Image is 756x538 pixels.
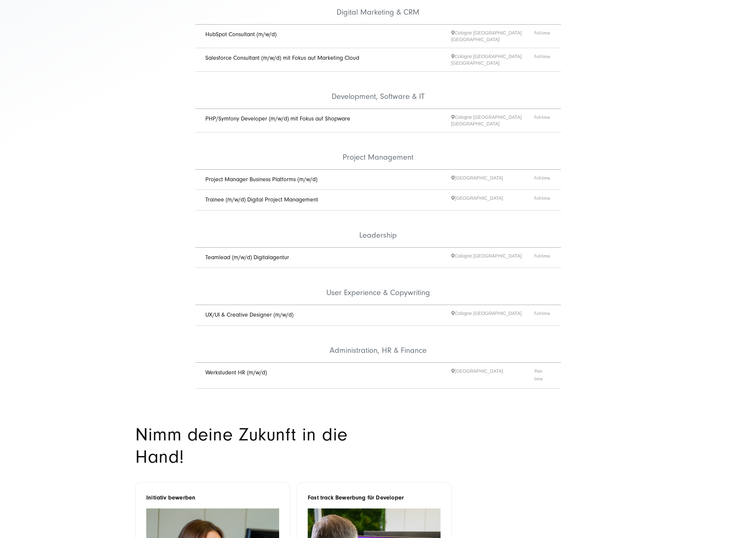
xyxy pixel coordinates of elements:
[534,114,551,127] span: Full-time
[451,30,534,43] span: Cologne [GEOGRAPHIC_DATA] [GEOGRAPHIC_DATA]
[205,311,293,318] a: UX/UI & Creative Designer (m/w/d)
[205,31,276,38] a: HubSpot Consultant (m/w/d)
[195,326,561,363] li: Administration, HR & Finance
[205,54,359,61] a: Salesforce Consultant (m/w/d) mit Fokus auf Marketing Cloud
[451,368,534,384] span: [GEOGRAPHIC_DATA]
[195,268,561,305] li: User Experience & Copywriting
[451,114,534,127] span: Cologne [GEOGRAPHIC_DATA] [GEOGRAPHIC_DATA]
[534,195,551,205] span: Full-time
[451,310,534,320] span: Cologne [GEOGRAPHIC_DATA]
[195,132,561,170] li: Project Management
[534,53,551,66] span: Full-time
[205,115,350,122] a: PHP/Symfony Developer (m/w/d) mit Fokus auf Shopware
[451,53,534,66] span: Cologne [GEOGRAPHIC_DATA] [GEOGRAPHIC_DATA]
[205,254,289,261] a: Teamlead (m/w/d) Digitalagentur
[146,493,279,502] h6: Initiativ bewerben
[534,310,551,320] span: Full-time
[534,368,551,384] span: Part-time
[195,210,561,248] li: Leadership
[205,176,317,183] a: Project Manager Business Platforms (m/w/d)
[451,253,534,263] span: Cologne [GEOGRAPHIC_DATA]
[205,369,267,376] a: Werkstudent HR (m/w/d)
[451,175,534,185] span: [GEOGRAPHIC_DATA]
[534,175,551,185] span: Full-time
[135,423,371,468] h2: Nimm deine Zukunft in die Hand!
[451,195,534,205] span: [GEOGRAPHIC_DATA]
[308,493,441,502] h6: Fast track Bewerbung für Developer
[205,196,318,203] a: Trainee (m/w/d) Digital Project Management
[534,253,551,263] span: Full-time
[195,72,561,109] li: Development, Software & IT
[534,30,551,43] span: Full-time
